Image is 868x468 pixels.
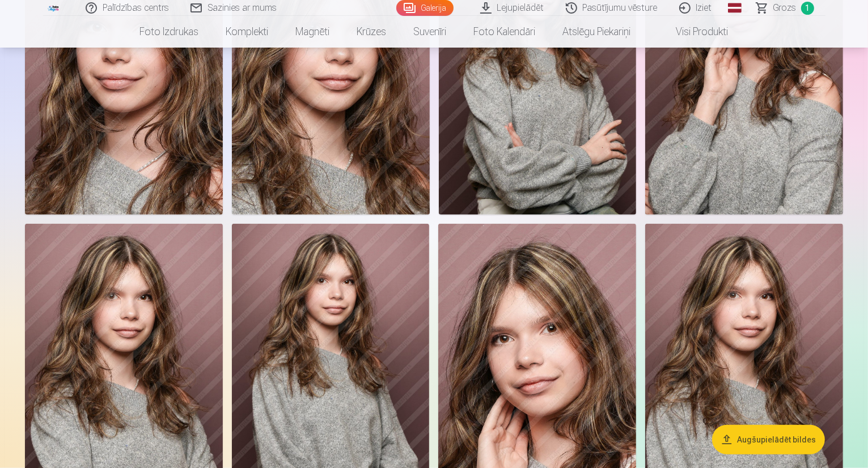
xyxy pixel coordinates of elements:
[213,16,282,48] a: Komplekti
[400,16,460,48] a: Suvenīri
[282,16,344,48] a: Magnēti
[126,16,213,48] a: Foto izdrukas
[645,16,742,48] a: Visi produkti
[460,16,549,48] a: Foto kalendāri
[48,5,60,11] img: /fa1
[801,2,814,15] span: 1
[773,1,797,15] span: Grozs
[344,16,400,48] a: Krūzes
[549,16,645,48] a: Atslēgu piekariņi
[712,425,825,454] button: Augšupielādēt bildes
